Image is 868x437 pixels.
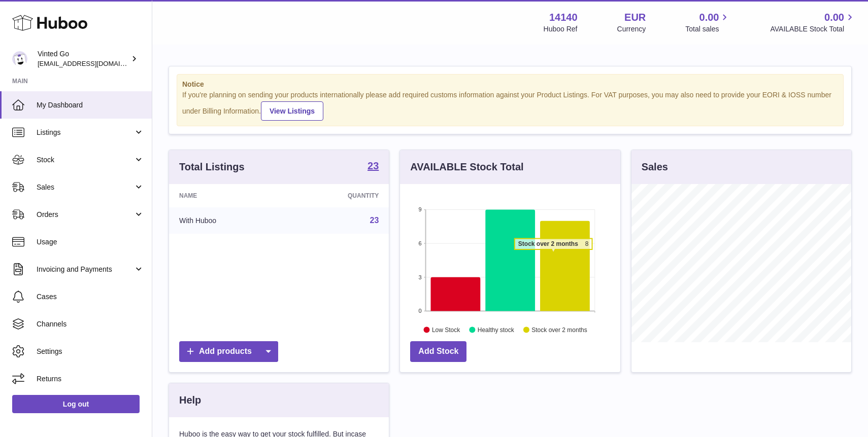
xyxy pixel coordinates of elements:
[770,24,856,34] span: AVAILABLE Stock Total
[410,341,466,362] a: Add Stock
[37,155,133,165] span: Stock
[410,160,523,174] h3: AVAILABLE Stock Total
[37,128,133,137] span: Listings
[182,80,838,89] strong: Notice
[169,207,285,234] td: With Huboo
[169,184,285,207] th: Name
[37,210,133,220] span: Orders
[419,206,422,212] text: 9
[478,326,515,333] text: Healthy stock
[37,292,144,302] span: Cases
[419,274,422,280] text: 3
[37,374,144,384] span: Returns
[37,265,133,274] span: Invoicing and Payments
[368,161,379,171] strong: 23
[624,11,646,24] strong: EUR
[12,51,27,66] img: giedre.bartusyte@vinted.com
[685,11,730,34] a: 0.00 Total sales
[182,90,838,121] div: If you're planning on sending your products internationally please add required customs informati...
[770,11,856,34] a: 0.00 AVAILABLE Stock Total
[37,319,144,329] span: Channels
[824,11,844,24] span: 0.00
[518,240,578,247] tspan: Stock over 2 months
[419,308,422,314] text: 0
[37,347,144,356] span: Settings
[617,24,646,34] div: Currency
[532,326,587,333] text: Stock over 2 months
[261,101,323,121] a: View Listings
[685,24,730,34] span: Total sales
[12,395,140,413] a: Log out
[585,240,589,247] tspan: 8
[642,160,668,174] h3: Sales
[179,341,278,362] a: Add products
[544,24,578,34] div: Huboo Ref
[37,183,133,192] span: Sales
[432,326,460,333] text: Low Stock
[368,161,379,173] a: 23
[179,393,201,407] h3: Help
[285,184,389,207] th: Quantity
[38,59,149,67] span: [EMAIL_ADDRESS][DOMAIN_NAME]
[370,216,379,225] a: 23
[179,160,245,174] h3: Total Listings
[38,49,129,68] div: Vinted Go
[37,237,144,247] span: Usage
[549,11,578,24] strong: 14140
[419,240,422,246] text: 6
[699,11,719,24] span: 0.00
[37,100,144,110] span: My Dashboard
